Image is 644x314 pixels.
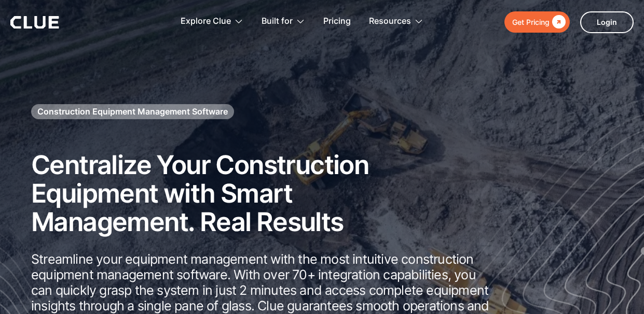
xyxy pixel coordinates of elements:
[31,151,446,236] h2: Centralize Your Construction Equipment with Smart Management. Real Results
[369,5,411,38] div: Resources
[512,16,550,28] div: Get Pricing
[550,16,566,28] div: 
[37,106,228,117] h1: Construction Equipment Management Software
[504,11,570,33] a: Get Pricing
[181,5,231,38] div: Explore Clue
[262,5,293,38] div: Built for
[580,11,634,33] a: Login
[323,5,351,38] a: Pricing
